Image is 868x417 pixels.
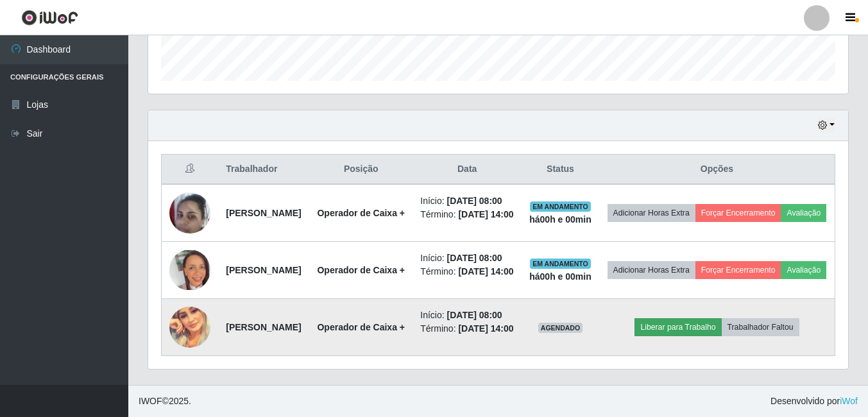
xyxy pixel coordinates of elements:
time: [DATE] 08:00 [447,196,502,206]
th: Trabalhador [218,155,309,185]
span: Desenvolvido por [770,395,858,408]
button: Avaliação [781,261,826,279]
img: 1741725931252.jpeg [169,250,210,290]
strong: [PERSON_NAME] [226,322,301,332]
button: Forçar Encerramento [695,261,781,279]
time: [DATE] 14:00 [458,266,513,277]
strong: há 00 h e 00 min [529,271,591,282]
li: Início: [420,194,514,208]
img: 1747246245784.jpeg [169,307,210,348]
strong: Operador de Caixa + [317,265,405,275]
span: IWOF [139,396,162,406]
button: Adicionar Horas Extra [608,204,695,222]
button: Forçar Encerramento [695,204,781,222]
li: Início: [420,309,514,322]
span: EM ANDAMENTO [530,201,591,212]
span: EM ANDAMENTO [530,259,591,269]
strong: Operador de Caixa + [317,208,405,218]
a: iWof [840,396,858,406]
time: [DATE] 08:00 [447,310,502,320]
th: Posição [309,155,413,185]
time: [DATE] 14:00 [458,209,513,219]
img: 1658953242663.jpeg [169,185,210,240]
th: Status [522,155,599,185]
li: Término: [420,322,514,336]
th: Data [413,155,522,185]
span: © 2025 . [139,395,191,408]
time: [DATE] 08:00 [447,253,502,263]
button: Avaliação [781,204,826,222]
li: Início: [420,251,514,265]
img: CoreUI Logo [21,10,78,26]
strong: [PERSON_NAME] [226,265,301,275]
span: AGENDADO [538,323,583,333]
button: Adicionar Horas Extra [608,261,695,279]
strong: há 00 h e 00 min [529,214,591,225]
time: [DATE] 14:00 [458,323,513,334]
li: Término: [420,208,514,221]
strong: [PERSON_NAME] [226,208,301,218]
strong: Operador de Caixa + [317,322,405,332]
button: Liberar para Trabalho [634,318,721,336]
button: Trabalhador Faltou [722,318,799,336]
th: Opções [599,155,835,185]
li: Término: [420,265,514,278]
